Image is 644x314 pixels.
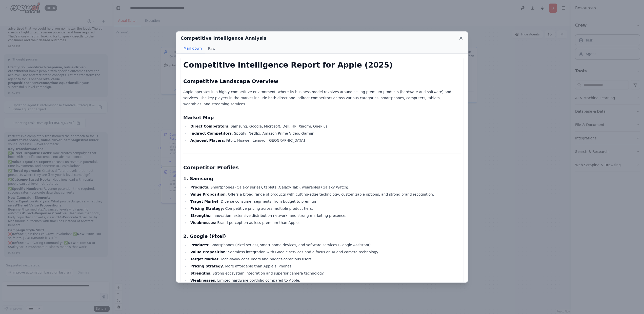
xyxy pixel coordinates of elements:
button: Raw [205,44,218,53]
strong: Direct Competitors [190,124,228,128]
li: : Seamless integration with Google services and a focus on AI and camera technology. [189,249,461,255]
h2: Competitor Profiles [183,164,461,171]
li: : Samsung, Google, Microsoft, Dell, HP, Xiaomi, OnePlus [189,123,461,129]
li: : Competitive pricing across multiple product tiers. [189,205,461,212]
strong: Products [190,243,208,247]
strong: Products [190,185,208,189]
li: : Smartphones (Pixel series), smart home devices, and software services (Google Assistant). [189,242,461,248]
li: : Limited hardware portfolio compared to Apple. [189,277,461,283]
strong: Pricing Strategy [190,264,223,268]
h3: 2. Google (Pixel) [183,233,461,240]
strong: Weaknesses [190,221,215,225]
li: : Strong ecosystem integration and superior camera technology. [189,270,461,276]
strong: Indirect Competitors [190,131,232,135]
li: : Brand perception as less premium than Apple. [189,220,461,226]
h1: Competitive Intelligence Report for Apple (2025) [183,60,461,70]
li: : Diverse consumer segments, from budget to premium. [189,198,461,204]
strong: Value Proposition [190,192,226,196]
h2: Competitive Intelligence Analysis [180,35,266,42]
h2: Competitive Landscape Overview [183,78,461,85]
strong: Strengths [190,214,210,218]
h3: Market Map [183,114,461,121]
li: : Tech-savvy consumers and budget-conscious users. [189,256,461,262]
strong: Pricing Strategy [190,206,223,211]
h3: 1. Samsung [183,175,461,182]
strong: Value Proposition [190,250,226,254]
strong: Target Market [190,199,218,203]
p: Apple operates in a highly competitive environment, where its business model revolves around sell... [183,89,461,107]
li: : Fitbit, Huawei, Lenovo, [GEOGRAPHIC_DATA] [189,137,461,143]
li: : Innovation, extensive distribution network, and strong marketing presence. [189,213,461,219]
strong: Adjacent Players [190,138,224,142]
li: : Spotify, Netflix, Amazon Prime Video, Garmin [189,130,461,136]
li: : More affordable than Apple’s iPhones. [189,263,461,269]
li: : Smartphones (Galaxy series), tablets (Galaxy Tab), wearables (Galaxy Watch). [189,184,461,190]
li: : Offers a broad range of products with cutting-edge technology, customizable options, and strong... [189,191,461,197]
strong: Weaknesses [190,278,215,282]
strong: Target Market [190,257,218,261]
button: Markdown [180,44,205,53]
strong: Strengths [190,271,210,275]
